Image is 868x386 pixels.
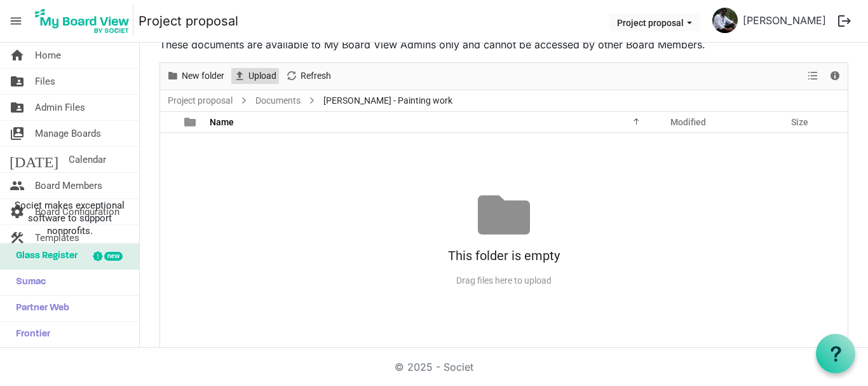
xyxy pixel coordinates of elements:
[69,147,106,172] span: Calendar
[6,199,133,237] span: Societ makes exceptional software to support nonprofits.
[10,322,50,347] span: Frontier
[160,270,848,291] div: Drag files here to upload
[10,43,25,68] span: home
[10,95,25,120] span: folder_shared
[180,68,226,84] span: New folder
[283,68,334,84] button: Refresh
[712,8,738,33] img: hSUB5Hwbk44obJUHC4p8SpJiBkby1CPMa6WHdO4unjbwNk2QqmooFCj6Eu6u6-Q6MUaBHHRodFmU3PnQOABFnA_thumb.png
[321,93,455,109] span: [PERSON_NAME] - Painting work
[35,69,55,94] span: Files
[803,63,824,90] div: View
[10,173,25,198] span: people
[104,252,123,261] div: new
[229,63,281,90] div: Upload
[827,68,844,84] button: Details
[4,9,28,33] span: menu
[824,63,846,90] div: Details
[670,117,706,127] span: Modified
[281,63,336,90] div: Refresh
[165,68,227,84] button: New folder
[609,13,700,31] button: Project proposal dropdownbutton
[10,69,25,94] span: folder_shared
[791,117,808,127] span: Size
[247,68,278,84] span: Upload
[10,147,58,172] span: [DATE]
[31,5,139,37] a: My Board View Logo
[31,5,133,37] img: My Board View Logo
[10,296,69,321] span: Partner Web
[831,8,858,34] button: logout
[159,37,848,52] p: These documents are available to My Board View Admins only and cannot be accessed by other Board ...
[35,173,102,198] span: Board Members
[35,121,101,146] span: Manage Boards
[10,244,78,269] span: Glass Register
[805,68,820,84] button: View dropdownbutton
[395,361,473,373] a: © 2025 - Societ
[253,93,303,109] a: Documents
[35,43,61,68] span: Home
[139,8,238,34] a: Project proposal
[165,93,235,109] a: Project proposal
[160,241,848,270] div: This folder is empty
[231,68,279,84] button: Upload
[10,270,46,295] span: Sumac
[162,63,229,90] div: New folder
[299,68,332,84] span: Refresh
[35,95,85,120] span: Admin Files
[10,121,25,146] span: switch_account
[738,8,831,33] a: [PERSON_NAME]
[210,117,234,127] span: Name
